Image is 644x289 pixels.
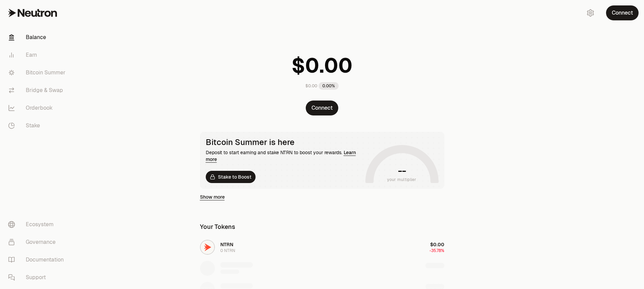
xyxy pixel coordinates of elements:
a: Support [3,269,73,286]
a: Earn [3,46,73,64]
div: Deposit to start earning and stake NTRN to boost your rewards. [206,149,363,163]
h1: -- [398,165,406,176]
a: Bitcoin Summer [3,64,73,82]
div: 0.00% [319,82,339,90]
a: Bridge & Swap [3,82,73,99]
a: Ecosystem [3,216,73,233]
a: Stake to Boost [206,171,256,183]
button: Connect [306,101,338,115]
span: your multiplier [387,176,417,183]
a: Show more [200,194,225,200]
div: Your Tokens [200,222,235,232]
a: Governance [3,233,73,251]
div: $0.00 [305,83,317,89]
a: Balance [3,29,73,46]
a: Orderbook [3,99,73,117]
a: Stake [3,117,73,134]
button: Connect [606,5,639,20]
a: Documentation [3,251,73,269]
div: Bitcoin Summer is here [206,138,363,147]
